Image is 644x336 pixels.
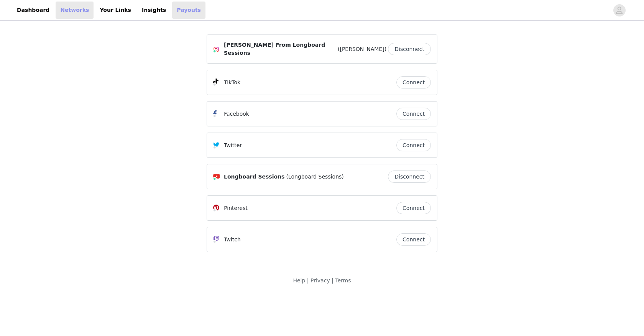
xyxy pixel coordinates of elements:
[388,43,431,55] button: Disconnect
[388,170,431,183] button: Disconnect
[12,2,54,19] a: Dashboard
[224,173,284,181] span: Longboard Sessions
[396,233,431,246] button: Connect
[224,79,240,87] p: TikTok
[213,46,219,52] img: Instagram Icon
[307,277,309,284] span: |
[396,202,431,214] button: Connect
[137,2,171,19] a: Insights
[338,45,386,53] span: ([PERSON_NAME])
[332,277,333,284] span: |
[224,141,242,149] p: Twitter
[293,277,305,284] a: Help
[95,2,136,19] a: Your Links
[172,2,205,19] a: Payouts
[310,277,330,284] a: Privacy
[396,76,431,89] button: Connect
[224,110,249,118] p: Facebook
[224,236,241,244] p: Twitch
[224,41,336,57] span: [PERSON_NAME] From Longboard Sessions
[224,204,248,212] p: Pinterest
[396,108,431,120] button: Connect
[396,139,431,151] button: Connect
[286,173,343,181] span: (Longboard Sessions)
[335,277,351,284] a: Terms
[56,2,94,19] a: Networks
[616,4,623,16] div: avatar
